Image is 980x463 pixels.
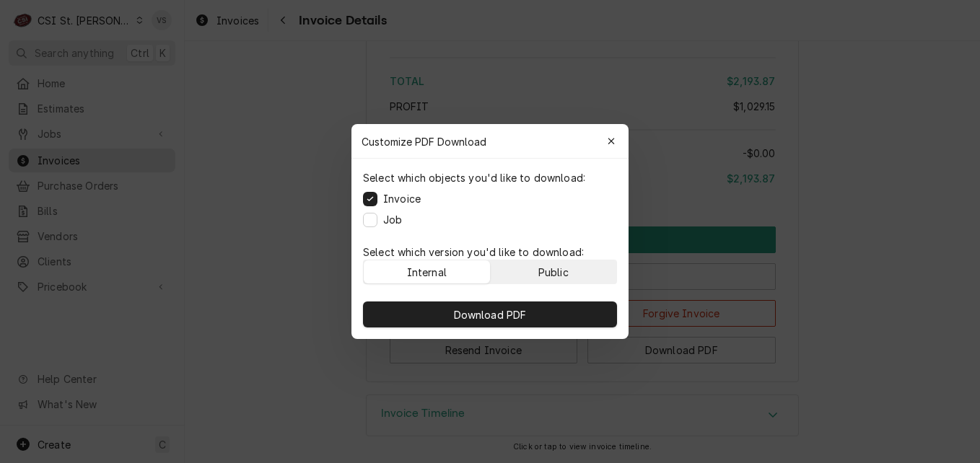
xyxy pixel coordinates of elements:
button: Download PDF [363,301,617,327]
label: Invoice [383,191,421,206]
div: Internal [407,265,447,280]
span: Download PDF [451,307,530,322]
div: Public [538,265,569,280]
label: Job [383,212,402,227]
div: Customize PDF Download [351,124,629,159]
p: Select which version you'd like to download: [363,244,617,260]
p: Select which objects you'd like to download: [363,170,585,185]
